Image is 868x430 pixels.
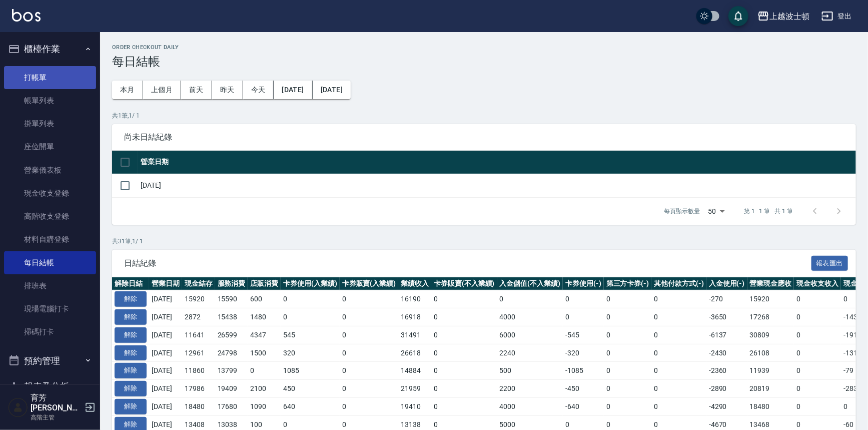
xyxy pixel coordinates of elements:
th: 現金結存 [182,277,215,290]
p: 第 1–1 筆 共 1 筆 [744,207,793,216]
td: 0 [431,362,497,380]
span: 日結紀錄 [124,258,811,268]
td: 26618 [398,344,431,362]
td: 0 [340,380,399,398]
a: 帳單列表 [4,89,96,112]
h5: 育芳[PERSON_NAME] [31,393,82,413]
button: 解除 [115,381,147,396]
td: [DATE] [149,362,182,380]
td: -450 [563,380,604,398]
td: 14884 [398,362,431,380]
td: 640 [281,397,340,415]
td: 0 [604,397,652,415]
td: 0 [604,326,652,344]
td: 11641 [182,326,215,344]
a: 座位開單 [4,135,96,158]
a: 高階收支登錄 [4,205,96,228]
button: 今天 [243,81,274,99]
td: 18480 [747,397,794,415]
td: 320 [281,344,340,362]
td: [DATE] [149,290,182,308]
td: 0 [431,308,497,326]
button: [DATE] [313,81,351,99]
a: 每日結帳 [4,251,96,274]
td: -640 [563,397,604,415]
p: 共 1 筆, 1 / 1 [112,111,856,120]
td: 19410 [398,397,431,415]
td: 4347 [248,326,281,344]
td: 0 [340,362,399,380]
td: 24798 [215,344,248,362]
td: 0 [794,397,841,415]
td: 545 [281,326,340,344]
td: 6000 [497,326,563,344]
td: 0 [651,308,706,326]
button: 解除 [115,345,147,361]
td: 0 [340,326,399,344]
button: 解除 [115,363,147,378]
button: save [728,6,748,26]
td: 500 [497,362,563,380]
td: [DATE] [138,174,856,197]
a: 掃碼打卡 [4,320,96,343]
td: 0 [431,290,497,308]
td: [DATE] [149,326,182,344]
img: Person [8,397,28,417]
td: 0 [604,380,652,398]
a: 營業儀表板 [4,159,96,182]
td: 0 [604,308,652,326]
td: -6137 [706,326,747,344]
td: 0 [431,326,497,344]
td: 2100 [248,380,281,398]
a: 掛單列表 [4,112,96,135]
td: [DATE] [149,308,182,326]
td: 11939 [747,362,794,380]
td: 12961 [182,344,215,362]
td: 11860 [182,362,215,380]
td: 1090 [248,397,281,415]
td: 1480 [248,308,281,326]
td: 15438 [215,308,248,326]
td: 15590 [215,290,248,308]
td: 17268 [747,308,794,326]
td: 15920 [182,290,215,308]
td: 0 [794,362,841,380]
td: 0 [497,290,563,308]
td: 0 [651,380,706,398]
button: 登出 [817,7,856,26]
td: 0 [651,326,706,344]
td: 2872 [182,308,215,326]
td: 0 [651,362,706,380]
button: 預約管理 [4,348,96,374]
div: 上越波士頓 [769,10,809,23]
td: 0 [563,308,604,326]
td: -1085 [563,362,604,380]
td: 0 [651,397,706,415]
td: 26599 [215,326,248,344]
td: 0 [431,380,497,398]
td: 16918 [398,308,431,326]
td: 20819 [747,380,794,398]
td: 0 [604,290,652,308]
button: 本月 [112,81,143,99]
th: 營業日期 [149,277,182,290]
td: 2200 [497,380,563,398]
td: 0 [604,344,652,362]
td: -270 [706,290,747,308]
td: 0 [340,397,399,415]
td: 0 [604,362,652,380]
button: 上越波士頓 [753,6,813,27]
td: 0 [431,344,497,362]
td: 0 [281,290,340,308]
td: 0 [248,362,281,380]
a: 報表匯出 [811,258,848,267]
td: 31491 [398,326,431,344]
a: 現場電腦打卡 [4,297,96,320]
th: 現金收支收入 [794,277,841,290]
div: 50 [704,198,728,225]
td: 16190 [398,290,431,308]
td: 600 [248,290,281,308]
th: 營業日期 [138,151,856,174]
button: 上個月 [143,81,181,99]
td: 4000 [497,397,563,415]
